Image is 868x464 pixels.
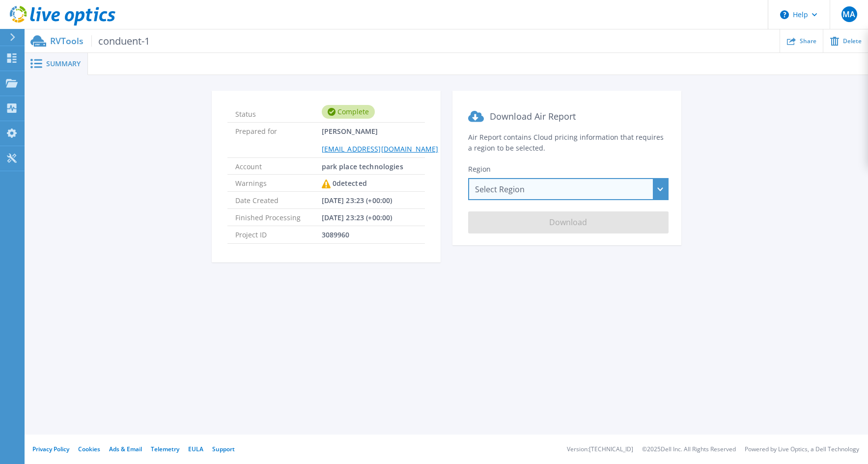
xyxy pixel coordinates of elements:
span: Share [800,38,816,44]
span: Air Report contains Cloud pricing information that requires a region to be selected. [468,132,664,153]
span: Project ID [235,226,322,243]
div: Complete [322,105,375,119]
span: [DATE] 23:23 (+00:00) [322,192,392,208]
div: Select Region [468,178,669,200]
a: Privacy Policy [32,445,69,453]
a: [EMAIL_ADDRESS][DOMAIN_NAME] [322,144,439,154]
span: Date Created [235,192,322,208]
span: park place technologies [322,158,403,174]
span: [PERSON_NAME] [322,123,439,157]
span: conduent-1 [91,35,150,47]
span: Finished Processing [235,209,322,226]
span: Warnings [235,175,322,191]
a: EULA [188,445,203,453]
p: RVTools [50,35,150,47]
span: Account [235,158,322,174]
span: [DATE] 23:23 (+00:00) [322,209,392,226]
span: Status [235,105,322,118]
span: Summary [46,60,81,67]
span: MA [842,10,855,18]
a: Ads & Email [109,445,142,453]
div: 0 detected [322,175,367,192]
button: Download [468,211,669,233]
a: Support [212,445,235,453]
span: Prepared for [235,123,322,157]
span: Download Air Report [490,110,576,122]
span: 3089960 [322,226,350,243]
li: Powered by Live Optics, a Dell Technology [745,446,859,453]
li: © 2025 Dell Inc. All Rights Reserved [642,446,736,453]
span: Region [468,164,491,174]
a: Cookies [78,445,100,453]
a: Telemetry [151,445,179,453]
span: Delete [843,38,862,44]
li: Version: [TECHNICAL_ID] [567,446,633,453]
